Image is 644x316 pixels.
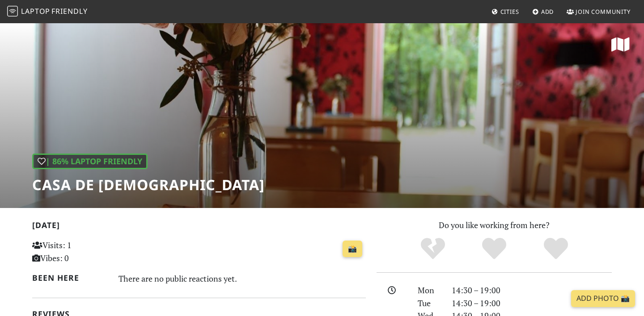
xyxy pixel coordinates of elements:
span: Laptop [21,6,50,16]
div: Tue [412,297,446,310]
h2: [DATE] [32,220,366,233]
div: Mon [412,284,446,297]
div: | 86% Laptop Friendly [32,154,148,169]
div: 14:30 – 19:00 [446,284,617,297]
a: Add Photo 📸 [571,290,635,307]
a: 📸 [343,241,362,258]
span: Friendly [51,6,87,16]
div: No [402,237,464,261]
span: Add [541,8,554,16]
a: Cities [488,4,523,20]
img: LaptopFriendly [7,6,18,17]
p: Visits: 1 Vibes: 0 [32,239,136,265]
a: Add [529,4,558,20]
h1: Casa de [DEMOGRAPHIC_DATA] [32,176,265,193]
a: LaptopFriendly LaptopFriendly [7,4,88,20]
div: Definitely! [525,237,587,261]
h2: Been here [32,273,108,283]
p: Do you like working from here? [377,219,612,232]
div: There are no public reactions yet. [119,271,366,286]
div: Yes [463,237,525,261]
span: Join Community [576,8,631,16]
div: 14:30 – 19:00 [446,297,617,310]
a: Join Community [563,4,634,20]
span: Cities [500,8,519,16]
